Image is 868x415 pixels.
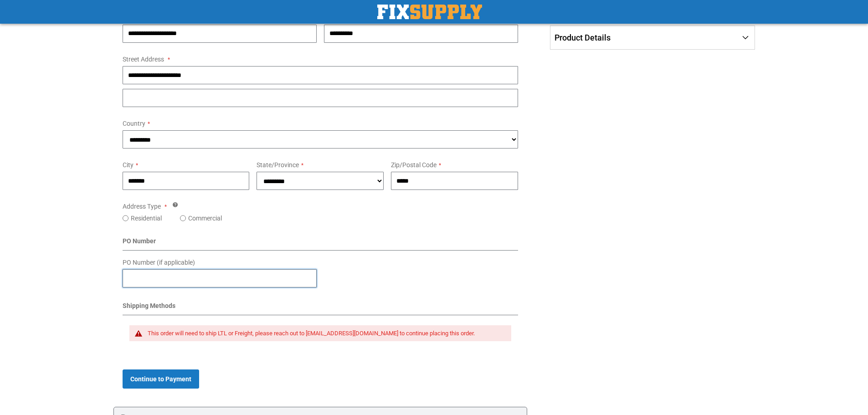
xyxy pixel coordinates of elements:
span: Zip/Postal Code [391,161,437,169]
span: City [123,161,134,169]
div: This order will need to ship LTL or Freight, please reach out to [EMAIL_ADDRESS][DOMAIN_NAME] to ... [148,330,503,337]
label: Residential [131,214,162,223]
span: Street Address [123,56,164,63]
a: store logo [377,5,482,19]
span: Continue to Payment [130,375,191,383]
span: PO Number (if applicable) [123,259,195,266]
span: Product Details [555,33,611,42]
button: Continue to Payment [123,369,199,389]
span: Address Type [123,203,161,210]
span: Country [123,120,145,127]
label: Commercial [188,214,222,223]
span: State/Province [257,161,299,169]
div: PO Number [123,236,519,251]
div: Shipping Methods [123,301,519,315]
img: Fix Industrial Supply [377,5,482,19]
